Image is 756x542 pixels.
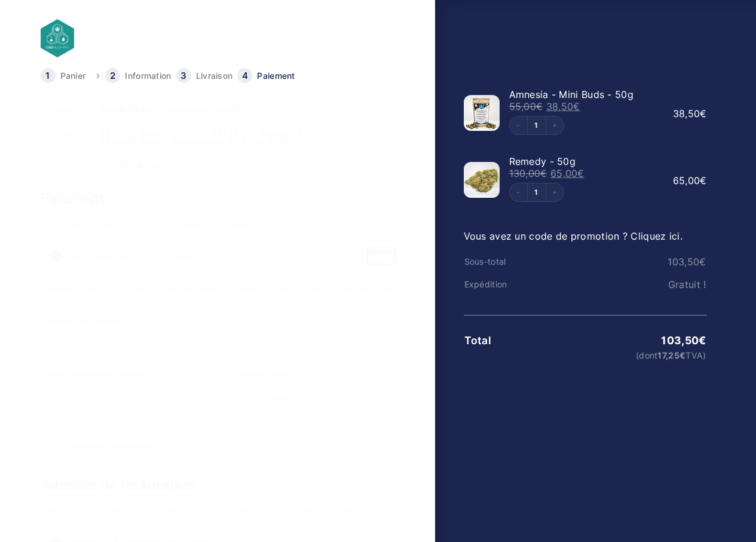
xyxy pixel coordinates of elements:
[196,72,233,80] a: Livraison
[47,316,400,326] label: Numéro de la carte
[509,100,543,112] bdi: 55,00
[536,100,543,112] span: €
[367,246,396,265] img: Carte bancaire — via Vendo
[48,128,98,145] div: Livrée à
[528,122,546,129] a: Edit
[668,256,706,268] bdi: 103,50
[577,167,584,179] span: €
[510,117,528,134] button: Decrement
[47,283,400,303] p: Paiement par carte bancaire Visa, Mastercard ou Maestro. Sécurisé par Vendo Payments 🔐
[48,105,98,114] div: Contact
[98,105,251,114] div: [EMAIL_ADDRESS][DOMAIN_NAME]
[41,478,406,492] h3: Adresse de facturation
[257,72,295,80] a: Paiement
[125,72,171,80] a: Information
[47,369,213,379] label: Date d’expiration (MM/AA)
[60,72,86,80] a: Panier
[509,167,547,179] bdi: 130,00
[464,280,545,289] th: Expédition
[680,350,685,360] span: €
[673,174,707,186] bdi: 65,00
[66,251,368,261] span: Carte bancaire — via Vendo
[464,335,545,347] th: Total
[540,167,547,179] span: €
[368,128,398,137] a: Modifier
[41,220,406,228] h4: Toutes les transactions sont sécurisées et cryptées.
[700,108,706,120] span: €
[464,230,683,242] a: Vous avez un code de promotion ? Cliquez ici.
[66,440,396,450] span: Virement bancaire
[699,256,706,268] span: €
[48,160,98,169] div: Méthode
[673,108,707,120] bdi: 38,50
[509,155,576,167] span: Remedy - 50g
[41,191,406,206] h3: Paiement
[700,174,706,186] span: €
[546,117,564,134] button: Increment
[528,189,546,196] a: Edit
[234,382,399,411] input: Cryptogramme
[661,334,706,347] bdi: 103,50
[544,279,706,290] td: Gratuit !
[550,167,584,179] bdi: 65,00
[464,257,545,267] th: Sous-total
[545,351,706,360] small: (dont TVA)
[234,369,399,379] label: Code de carte
[98,128,340,145] div: [PERSON_NAME], [STREET_ADDRESS], Residence [PERSON_NAME] Appartement 4, 13800 ISTRES
[368,105,398,114] a: Modifier
[509,88,634,100] span: Amnesia - Mini Buds - 50g
[368,160,398,169] a: Modifier
[41,507,406,515] h4: Sélectionnez l'adresse qui correspond à votre carte ou à votre mode de paiement.
[98,160,177,169] div: Livraison gratuite
[699,334,706,347] span: €
[573,100,580,112] span: €
[546,183,564,201] button: Increment
[657,350,685,360] span: 17,25
[510,183,528,201] button: Decrement
[546,100,580,112] bdi: 38,50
